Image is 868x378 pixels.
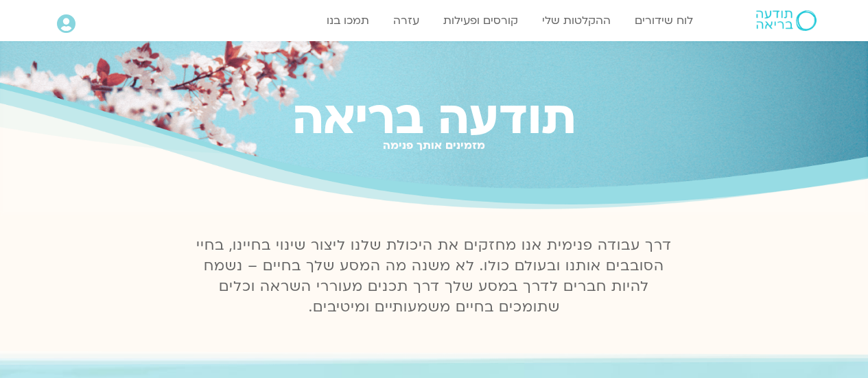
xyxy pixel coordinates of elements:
[320,8,376,34] a: תמכו בנו
[535,8,618,34] a: ההקלטות שלי
[756,10,817,31] img: תודעה בריאה
[628,8,700,34] a: לוח שידורים
[386,8,426,34] a: עזרה
[436,8,525,34] a: קורסים ופעילות
[189,235,680,318] p: דרך עבודה פנימית אנו מחזקים את היכולת שלנו ליצור שינוי בחיינו, בחיי הסובבים אותנו ובעולם כולו. לא...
